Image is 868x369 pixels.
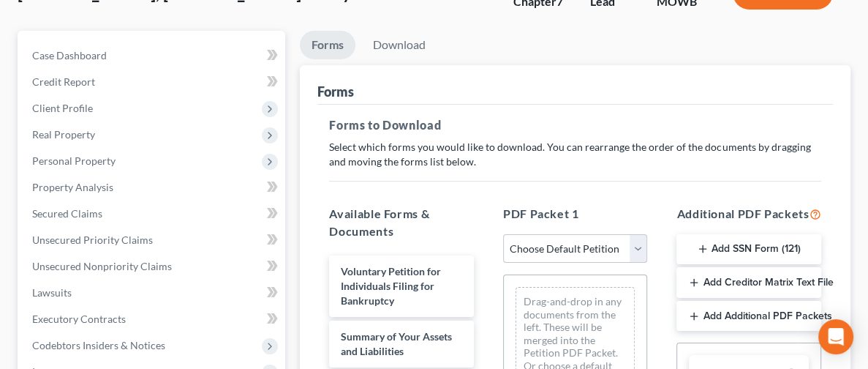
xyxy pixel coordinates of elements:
[20,306,285,332] a: Executory Contracts
[676,267,821,298] button: Add Creditor Matrix Text File
[32,49,107,61] span: Case Dashboard
[32,207,102,220] span: Secured Claims
[361,31,437,59] a: Download
[300,31,355,59] a: Forms
[32,313,126,325] span: Executory Contracts
[676,205,821,223] h5: Additional PDF Packets
[32,339,165,351] span: Codebtors Insiders & Notices
[503,205,648,223] h5: PDF Packet 1
[329,116,821,134] h5: Forms to Download
[20,227,285,253] a: Unsecured Priority Claims
[32,75,95,88] span: Credit Report
[32,181,113,193] span: Property Analysis
[20,253,285,280] a: Unsecured Nonpriority Claims
[317,83,354,100] div: Forms
[329,205,474,240] h5: Available Forms & Documents
[20,42,285,69] a: Case Dashboard
[32,128,95,141] span: Real Property
[329,140,821,169] p: Select which forms you would like to download. You can rearrange the order of the documents by dr...
[676,301,821,332] button: Add Additional PDF Packets
[32,234,153,246] span: Unsecured Priority Claims
[32,286,72,299] span: Lawsuits
[32,154,116,167] span: Personal Property
[32,260,172,272] span: Unsecured Nonpriority Claims
[341,330,452,357] span: Summary of Your Assets and Liabilities
[676,234,821,265] button: Add SSN Form (121)
[341,265,441,307] span: Voluntary Petition for Individuals Filing for Bankruptcy
[20,69,285,95] a: Credit Report
[32,102,93,114] span: Client Profile
[20,280,285,306] a: Lawsuits
[818,319,853,354] div: Open Intercom Messenger
[20,201,285,227] a: Secured Claims
[20,174,285,201] a: Property Analysis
